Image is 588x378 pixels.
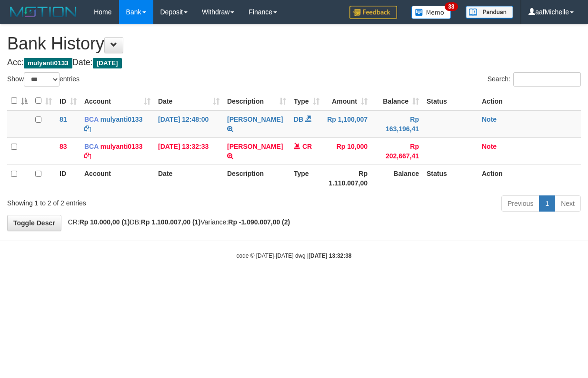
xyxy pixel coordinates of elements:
th: Balance [371,165,423,192]
span: BCA [84,143,99,150]
a: [PERSON_NAME] [227,143,283,150]
span: BCA [84,116,99,123]
th: ID [56,165,80,192]
th: Action [478,92,581,110]
img: Feedback.jpg [349,6,397,19]
td: Rp 202,667,41 [371,137,423,165]
span: 83 [60,143,67,150]
th: Description [223,165,290,192]
a: Copy mulyanti0133 to clipboard [84,152,91,160]
th: Status [423,92,478,110]
strong: Rp 10.000,00 (1) [80,218,130,226]
div: Showing 1 to 2 of 2 entries [7,194,238,208]
select: Showentries [24,72,60,87]
td: Rp 1,100,007 [323,110,371,138]
th: Date: activate to sort column ascending [154,92,223,110]
a: 1 [539,195,555,212]
a: mulyanti0133 [100,143,143,150]
span: 33 [445,2,458,11]
a: Note [482,116,497,123]
strong: Rp 1.100.007,00 (1) [141,218,200,226]
h4: Acc: Date: [7,58,581,68]
a: mulyanti0133 [100,116,143,123]
td: Rp 10,000 [323,137,371,165]
a: Toggle Descr [7,215,61,231]
span: 81 [60,116,67,123]
a: Previous [501,195,539,212]
label: Search: [488,72,581,87]
span: CR [302,143,312,150]
th: Action [478,165,581,192]
a: Copy mulyanti0133 to clipboard [84,125,91,133]
a: Next [555,195,581,212]
th: Account [80,165,154,192]
a: [PERSON_NAME] [227,116,283,123]
th: Type: activate to sort column ascending [290,92,323,110]
span: [DATE] [93,58,122,68]
img: MOTION_logo.png [7,5,80,19]
small: code © [DATE]-[DATE] dwg | [237,252,352,259]
th: ID: activate to sort column ascending [56,92,80,110]
th: Amount: activate to sort column ascending [323,92,371,110]
th: Type [290,165,323,192]
th: : activate to sort column ascending [31,92,56,110]
th: Balance: activate to sort column ascending [371,92,423,110]
span: CR: DB: Variance: [63,218,290,226]
strong: [DATE] 13:32:38 [309,252,351,259]
th: Date [154,165,223,192]
img: Button%20Memo.svg [411,6,451,19]
td: [DATE] 12:48:00 [154,110,223,138]
td: [DATE] 13:32:33 [154,137,223,165]
th: Account: activate to sort column ascending [80,92,154,110]
label: Show entries [7,72,80,87]
img: panduan.png [466,6,513,19]
th: Description: activate to sort column ascending [223,92,290,110]
span: DB [294,116,303,123]
h1: Bank History [7,34,581,53]
th: : activate to sort column descending [7,92,31,110]
th: Status [423,165,478,192]
td: Rp 163,196,41 [371,110,423,138]
th: Rp 1.110.007,00 [323,165,371,192]
input: Search: [513,72,581,87]
span: mulyanti0133 [24,58,72,68]
a: Note [482,143,497,150]
strong: Rp -1.090.007,00 (2) [228,218,290,226]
